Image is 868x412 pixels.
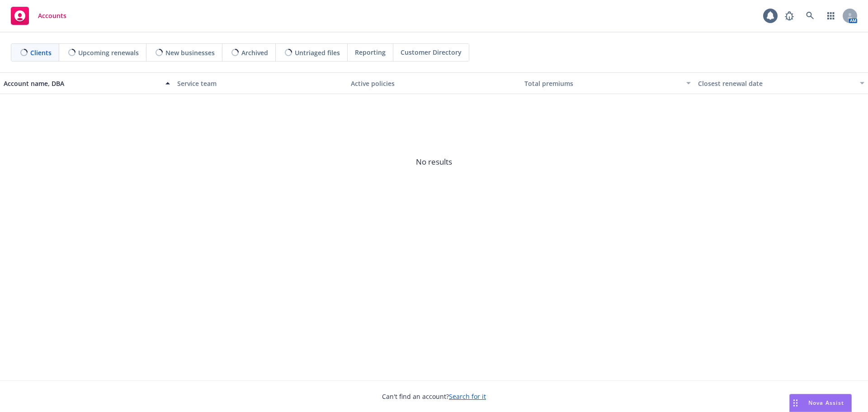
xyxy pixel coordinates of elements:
div: Active policies [351,79,517,88]
button: Nova Assist [789,394,852,412]
div: Service team [177,79,344,88]
div: Drag to move [790,394,801,412]
button: Active policies [347,72,521,94]
span: Archived [241,48,268,57]
a: Accounts [7,3,70,28]
span: Untriaged files [295,48,340,57]
button: Total premiums [521,72,694,94]
span: Can't find an account? [382,392,486,401]
span: Nova Assist [808,399,844,407]
a: Search [801,7,819,25]
button: Service team [174,72,347,94]
span: Clients [30,48,52,57]
span: Reporting [355,47,386,57]
button: Closest renewal date [694,72,868,94]
a: Switch app [822,7,840,25]
div: Closest renewal date [698,79,854,88]
span: Upcoming renewals [78,48,139,57]
span: Customer Directory [401,47,462,57]
div: Account name, DBA [4,79,160,88]
div: Total premiums [524,79,681,88]
span: Accounts [38,12,66,19]
a: Search for it [449,392,486,401]
a: Report a Bug [780,7,798,25]
span: New businesses [165,48,215,57]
